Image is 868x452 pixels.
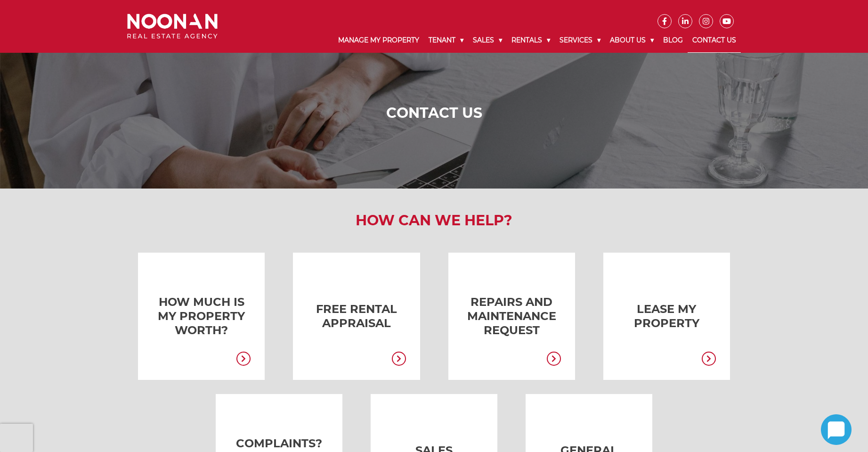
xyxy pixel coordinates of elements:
h1: Contact Us [130,105,738,122]
h2: How Can We Help? [120,212,748,229]
a: About Us [605,28,658,52]
a: Sales [468,28,507,52]
a: Blog [658,28,688,52]
a: Tenant [424,28,468,52]
a: Contact Us [688,28,741,53]
a: Services [555,28,605,52]
a: Manage My Property [333,28,424,52]
img: Noonan Real Estate Agency [127,14,218,39]
a: Rentals [507,28,555,52]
